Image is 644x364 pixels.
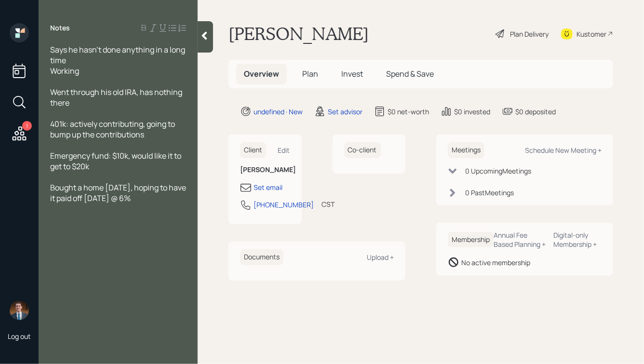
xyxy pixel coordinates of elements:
[228,23,369,44] h1: [PERSON_NAME]
[302,68,318,79] span: Plan
[50,66,79,76] span: Working
[461,257,530,268] div: No active membership
[454,107,490,117] div: $0 invested
[254,200,314,210] div: [PHONE_NUMBER]
[367,253,394,262] div: Upload +
[510,29,549,39] div: Plan Delivery
[50,44,187,66] span: Says he hasn't done anything in a long time
[328,107,362,117] div: Set advisor
[50,23,70,33] label: Notes
[465,188,514,198] div: 0 Past Meeting s
[22,121,32,131] div: 1
[494,230,546,249] div: Annual Fee Based Planning +
[254,107,303,117] div: undefined · New
[448,142,484,158] h6: Meetings
[50,87,184,108] span: Went through his old IRA, has nothing there
[244,68,279,79] span: Overview
[525,146,602,155] div: Schedule New Meeting +
[554,230,602,249] div: Digital-only Membership +
[341,68,363,79] span: Invest
[240,166,290,174] h6: [PERSON_NAME]
[254,182,282,192] div: Set email
[240,249,283,265] h6: Documents
[386,68,434,79] span: Spend & Save
[577,29,606,39] div: Kustomer
[8,332,31,341] div: Log out
[50,182,188,203] span: Bought a home [DATE], hoping to have it paid off [DATE] @ 6%
[388,107,429,117] div: $0 net-worth
[322,199,335,209] div: CST
[278,146,290,155] div: Edit
[448,232,494,248] h6: Membership
[344,142,381,158] h6: Co-client
[50,150,183,172] span: Emergency fund: $10k, would like it to get to $20k
[515,107,556,117] div: $0 deposited
[465,166,531,176] div: 0 Upcoming Meeting s
[50,119,176,140] span: 401k: actively contributing, going to bump up the contributions
[10,301,29,320] img: hunter_neumayer.jpg
[240,142,266,158] h6: Client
